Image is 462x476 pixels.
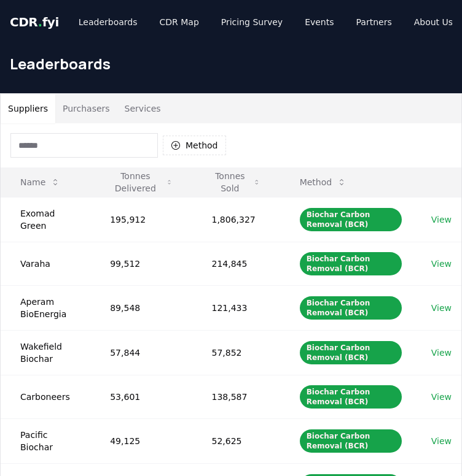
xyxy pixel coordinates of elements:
span: CDR fyi [10,15,59,29]
td: Exomad Green [1,197,90,242]
td: 1,806,327 [192,197,280,242]
td: 99,512 [90,242,192,285]
a: View [431,302,452,314]
td: 49,125 [90,418,192,463]
td: 57,852 [192,330,280,375]
a: Leaderboards [69,11,147,33]
h1: Leaderboards [10,54,452,74]
div: Biochar Carbon Removal (BCR) [300,296,402,320]
div: Biochar Carbon Removal (BCR) [300,208,402,231]
button: Purchasers [55,94,117,123]
td: 57,844 [90,330,192,375]
a: View [431,258,452,270]
button: Suppliers [1,94,55,123]
a: View [431,435,452,447]
a: Partners [346,11,402,33]
div: Biochar Carbon Removal (BCR) [300,252,402,275]
td: Varaha [1,242,90,285]
button: Services [117,94,168,123]
td: 138,587 [192,375,280,418]
span: . [38,15,42,29]
a: View [431,391,452,403]
a: CDR Map [150,11,209,33]
div: Biochar Carbon Removal (BCR) [300,385,402,409]
button: Tonnes Delivered [100,170,182,194]
a: View [431,213,452,226]
td: Aperam BioEnergia [1,285,90,330]
td: 89,548 [90,285,192,330]
button: Tonnes Sold [202,170,270,194]
div: Biochar Carbon Removal (BCR) [300,429,402,453]
a: Pricing Survey [211,11,292,33]
a: View [431,347,452,359]
div: Biochar Carbon Removal (BCR) [300,341,402,364]
td: 214,845 [192,242,280,285]
td: Carboneers [1,375,90,418]
button: Method [163,136,226,155]
a: Events [295,11,343,33]
td: Pacific Biochar [1,418,90,463]
td: 52,625 [192,418,280,463]
a: CDR.fyi [10,13,59,31]
button: Name [10,170,70,194]
td: Wakefield Biochar [1,330,90,375]
button: Method [290,170,357,194]
td: 195,912 [90,197,192,242]
td: 121,433 [192,285,280,330]
td: 53,601 [90,375,192,418]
